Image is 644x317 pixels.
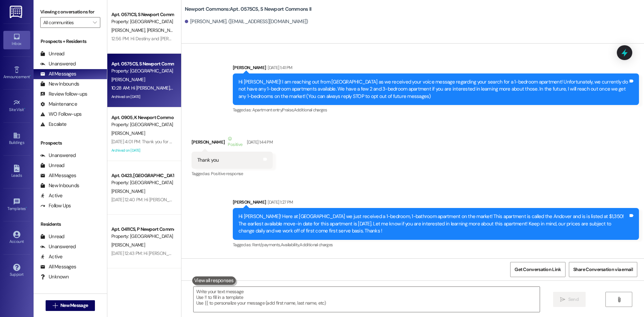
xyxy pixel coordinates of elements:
[211,171,243,176] span: Positive response
[60,302,88,309] span: New Message
[238,78,628,100] div: Hi [PERSON_NAME]! I am reaching out from [GEOGRAPHIC_DATA] as we received your voice message rega...
[300,242,333,248] span: Additional charges
[111,233,173,240] div: Property: [GEOGRAPHIC_DATA]
[282,107,293,113] span: Praise ,
[560,297,565,302] i: 
[24,106,25,111] span: •
[226,135,244,149] div: Positive
[40,121,66,128] div: Escalate
[111,250,508,256] div: [DATE] 12:43 PM: Hi [PERSON_NAME]! I'm checking in on your latest work order (MISCELLANEOUS (Exte...
[34,221,107,228] div: Residents
[281,242,300,248] span: Availability ,
[111,226,173,233] div: Apt. 0411CS, P Newport Commons II
[192,169,273,178] div: Tagged as:
[111,85,432,91] div: 10:28 AM: Hi [PERSON_NAME], I understand you're still having trouble accessing your storage unit....
[26,205,27,210] span: •
[34,38,107,45] div: Prospects + Residents
[46,300,95,311] button: New Message
[185,18,308,25] div: [PERSON_NAME]. ([EMAIL_ADDRESS][DOMAIN_NAME])
[40,233,64,240] div: Unread
[111,139,356,145] div: [DATE] 4:01 PM: Thank you for confirming, [PERSON_NAME]! Please don't hesitate to reach out if th...
[53,303,58,308] i: 
[192,135,273,152] div: [PERSON_NAME]
[233,199,639,208] div: [PERSON_NAME]
[111,130,145,136] span: [PERSON_NAME]
[40,192,63,199] div: Active
[40,70,76,77] div: All Messages
[3,229,30,247] a: Account
[40,111,82,118] div: WO Follow-ups
[40,7,100,17] label: Viewing conversations for
[238,213,628,234] div: Hi [PERSON_NAME]! Here at [GEOGRAPHIC_DATA] we just received a 1-bedroom, 1-bathroom apartment on...
[111,18,173,25] div: Property: [GEOGRAPHIC_DATA]
[515,266,561,273] span: Get Conversation Link
[111,27,147,33] span: [PERSON_NAME]
[111,121,173,128] div: Property: [GEOGRAPHIC_DATA]
[40,60,76,67] div: Unanswered
[40,263,76,270] div: All Messages
[40,273,69,280] div: Unknown
[185,6,311,13] b: Newport Commons: Apt. 0575CS, S Newport Commons II
[553,292,586,307] button: Send
[43,17,90,28] input: All communities
[111,11,173,18] div: Apt. 0571CS, S Newport Commons II
[111,114,173,121] div: Apt. 0905, K Newport Commons II
[40,50,64,57] div: Unread
[111,93,174,101] div: Archived on [DATE]
[40,202,71,209] div: Follow Ups
[93,20,97,25] i: 
[233,240,639,250] div: Tagged as:
[3,97,30,115] a: Site Visit •
[266,64,292,71] div: [DATE] 1:41 PM
[252,107,282,113] span: Apartment entry ,
[245,139,273,146] div: [DATE] 1:44 PM
[252,242,281,248] span: Rent/payments ,
[3,262,30,280] a: Support
[40,81,79,88] div: New Inbounds
[10,6,23,18] img: ResiDesk Logo
[233,105,639,115] div: Tagged as:
[40,243,76,250] div: Unanswered
[40,101,77,108] div: Maintenance
[573,266,633,273] span: Share Conversation via email
[233,64,639,73] div: [PERSON_NAME]
[294,107,327,113] span: Additional charges
[40,253,63,260] div: Active
[3,130,30,148] a: Buildings
[111,172,173,179] div: Apt. 0423, [GEOGRAPHIC_DATA] I
[569,262,637,277] button: Share Conversation via email
[111,188,145,194] span: [PERSON_NAME]
[40,162,64,169] div: Unread
[111,146,174,155] div: Archived on [DATE]
[616,297,622,302] i: 
[147,27,180,33] span: [PERSON_NAME]
[568,296,579,303] span: Send
[3,163,30,181] a: Leads
[40,172,76,179] div: All Messages
[40,152,76,159] div: Unanswered
[111,60,173,67] div: Apt. 0575CS, S Newport Commons II
[111,179,173,186] div: Property: [GEOGRAPHIC_DATA]
[111,197,534,203] div: [DATE] 12:40 PM: Hi [PERSON_NAME], thanks for confirming! Glad to hear your lockout issue is reso...
[197,157,219,164] div: Thank you
[111,76,145,83] span: [PERSON_NAME]
[3,31,30,49] a: Inbox
[40,182,79,189] div: New Inbounds
[34,140,107,147] div: Prospects
[510,262,565,277] button: Get Conversation Link
[266,199,293,206] div: [DATE] 1:27 PM
[3,196,30,214] a: Templates •
[111,67,173,74] div: Property: [GEOGRAPHIC_DATA]
[30,73,31,78] span: •
[111,242,145,248] span: [PERSON_NAME]
[40,91,87,98] div: Review follow-ups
